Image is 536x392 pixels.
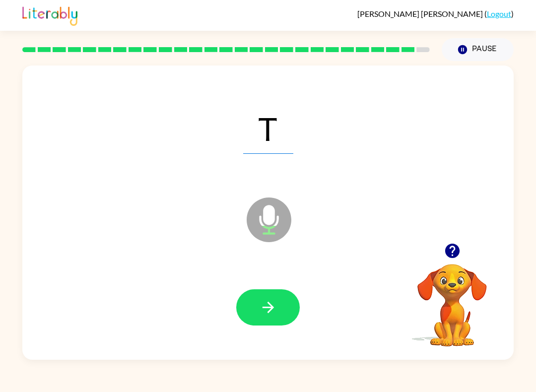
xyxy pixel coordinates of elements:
[442,38,514,61] button: Pause
[22,4,77,26] img: Literably
[357,9,484,18] span: [PERSON_NAME] [PERSON_NAME]
[243,102,293,154] span: T
[357,9,514,18] div: ( )
[487,9,511,18] a: Logout
[402,249,502,348] video: Your browser must support playing .mp4 files to use Literably. Please try using another browser.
